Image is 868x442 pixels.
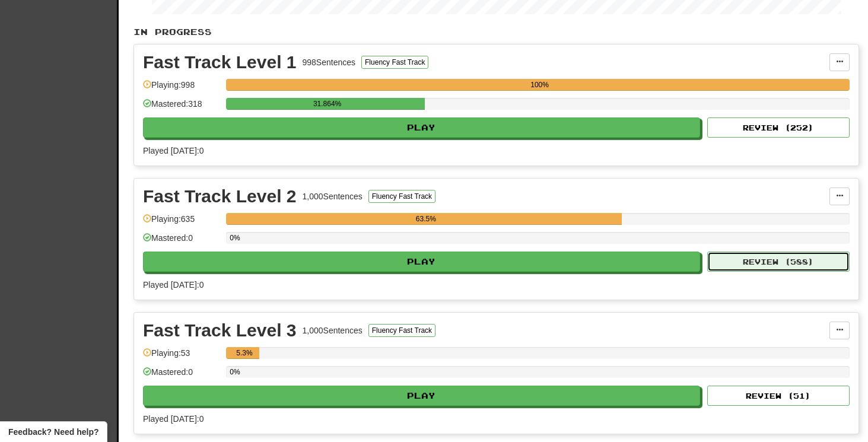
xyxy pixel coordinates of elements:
div: Mastered: 0 [143,366,220,386]
div: 31.864% [230,98,425,110]
div: Playing: 53 [143,347,220,367]
div: 1,000 Sentences [303,325,363,336]
div: Playing: 998 [143,79,220,98]
div: 5.3% [230,347,259,359]
div: Playing: 635 [143,213,220,233]
div: Mastered: 318 [143,98,220,117]
div: 1,000 Sentences [303,190,363,202]
div: 63.5% [230,213,622,225]
button: Play [143,252,700,272]
span: Open feedback widget [8,426,98,438]
span: Played [DATE]: 0 [143,280,204,290]
div: 100% [230,79,850,91]
button: Play [143,117,700,138]
div: Mastered: 0 [143,232,220,252]
button: Review (51) [707,386,850,406]
button: Fluency Fast Track [368,190,435,203]
button: Fluency Fast Track [361,56,428,69]
span: Played [DATE]: 0 [143,414,204,424]
div: Fast Track Level 2 [143,187,297,205]
span: Played [DATE]: 0 [143,146,204,155]
div: Fast Track Level 1 [143,53,297,71]
button: Play [143,386,700,406]
div: Fast Track Level 3 [143,322,297,339]
div: 998 Sentences [303,56,356,68]
button: Fluency Fast Track [368,324,435,337]
button: Review (252) [707,117,850,138]
p: In Progress [133,26,859,38]
button: Review (588) [707,252,850,272]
